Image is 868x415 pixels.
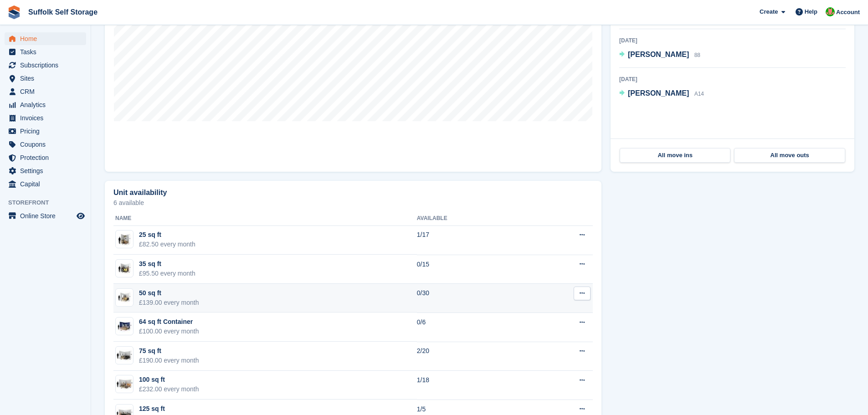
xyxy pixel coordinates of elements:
[139,240,195,249] div: £82.50 every month
[5,178,86,190] a: menu
[139,346,199,356] div: 75 sq ft
[5,210,86,222] a: menu
[113,200,593,206] p: 6 available
[417,371,525,400] td: 1/18
[139,230,195,240] div: 25 sq ft
[694,91,704,97] span: A14
[113,211,417,226] th: Name
[619,75,846,83] div: [DATE]
[139,317,199,327] div: 64 sq ft Container
[417,255,525,284] td: 0/15
[805,7,817,16] span: Help
[760,7,778,16] span: Create
[619,36,846,45] div: [DATE]
[139,384,199,394] div: £232.00 every month
[116,349,133,362] img: 75.jpg
[5,151,86,164] a: menu
[139,375,199,384] div: 100 sq ft
[139,327,199,336] div: £100.00 every month
[20,151,75,164] span: Protection
[417,342,525,371] td: 2/20
[5,72,86,85] a: menu
[417,313,525,342] td: 0/6
[139,269,195,278] div: £95.50 every month
[5,59,86,72] a: menu
[417,225,525,255] td: 1/17
[116,378,133,391] img: 100.jpg
[20,85,75,98] span: CRM
[20,46,75,58] span: Tasks
[20,164,75,177] span: Settings
[75,210,86,221] a: Preview store
[628,51,689,58] span: [PERSON_NAME]
[8,198,91,207] span: Storefront
[620,148,730,163] a: All move ins
[7,5,21,19] img: stora-icon-8386f47178a22dfd0bd8f6a31ec36ba5ce8667c1dd55bd0f319d3a0aa187defe.svg
[5,85,86,98] a: menu
[113,189,167,197] h2: Unit availability
[417,284,525,313] td: 0/30
[5,32,86,45] a: menu
[116,233,133,246] img: 25.jpg
[116,320,133,333] img: 8-ft-container%20(13).jpg
[20,98,75,111] span: Analytics
[20,178,75,190] span: Capital
[139,259,195,269] div: 35 sq ft
[5,98,86,111] a: menu
[139,288,199,298] div: 50 sq ft
[139,356,199,365] div: £190.00 every month
[116,291,133,304] img: 50.jpg
[20,138,75,151] span: Coupons
[20,112,75,124] span: Invoices
[20,210,75,222] span: Online Store
[139,298,199,307] div: £139.00 every month
[5,46,86,58] a: menu
[20,125,75,138] span: Pricing
[628,89,689,97] span: [PERSON_NAME]
[25,5,101,20] a: Suffolk Self Storage
[20,32,75,45] span: Home
[826,7,835,16] img: David Caucutt
[619,49,700,61] a: [PERSON_NAME] 88
[20,72,75,85] span: Sites
[836,8,860,17] span: Account
[139,404,199,414] div: 125 sq ft
[20,59,75,72] span: Subscriptions
[694,52,700,58] span: 88
[116,262,133,275] img: 35-sqft-unit%20(16).jpg
[5,112,86,124] a: menu
[734,148,845,163] a: All move outs
[5,138,86,151] a: menu
[417,211,525,226] th: Available
[619,88,704,100] a: [PERSON_NAME] A14
[5,164,86,177] a: menu
[5,125,86,138] a: menu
